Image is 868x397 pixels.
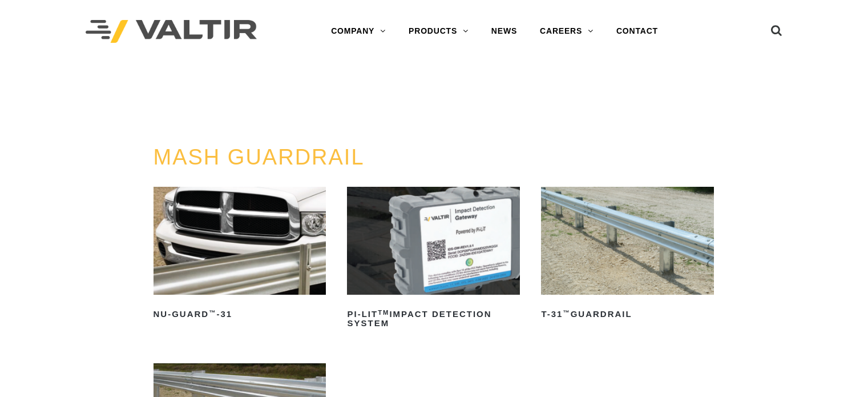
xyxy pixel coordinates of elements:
sup: TM [378,309,389,316]
h2: NU-GUARD -31 [154,305,326,323]
h2: PI-LIT Impact Detection System [347,305,520,332]
a: NU-GUARD™-31 [154,187,326,323]
sup: ™ [563,309,570,316]
a: NEWS [480,20,528,43]
a: MASH GUARDRAIL [154,145,365,169]
a: CAREERS [528,20,605,43]
a: T-31™Guardrail [541,187,714,323]
a: CONTACT [605,20,669,43]
h2: T-31 Guardrail [541,305,714,323]
a: PRODUCTS [397,20,480,43]
a: PI-LITTMImpact Detection System [347,187,520,332]
img: Valtir [86,20,257,43]
a: COMPANY [320,20,397,43]
sup: ™ [209,309,216,316]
